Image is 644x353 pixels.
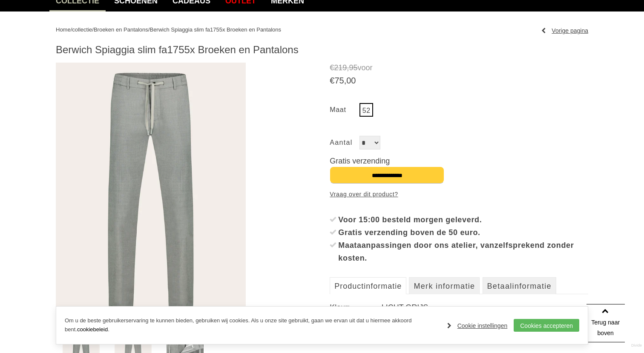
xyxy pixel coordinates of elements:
span: € [330,76,334,85]
span: , [347,63,349,72]
a: Divide [631,340,642,351]
span: 00 [346,76,356,85]
dt: Kleur: [330,302,381,313]
span: voor [330,63,588,73]
span: / [71,26,72,33]
span: € [330,63,334,72]
a: Merk informatie [409,277,480,294]
a: Berwich Spiaggia slim fa1755x Broeken en Pantalons [149,26,281,33]
span: 219 [334,63,347,72]
a: Productinformatie [330,277,406,294]
span: Gratis verzending [330,157,390,165]
span: 95 [349,63,357,72]
dd: LICHT GRIJS [382,302,588,313]
a: Betaalinformatie [483,277,556,294]
span: , [344,76,347,85]
div: Gratis verzending boven de 50 euro. [338,226,588,239]
a: collectie [72,26,92,33]
a: Home [56,26,71,33]
ul: Maat [330,103,588,119]
a: Vorige pagina [541,24,588,37]
p: Om u de beste gebruikerservaring te kunnen bieden, gebruiken wij cookies. Als u onze site gebruik... [65,316,439,334]
a: cookiebeleid [77,326,108,333]
a: Terug naar boven [586,304,625,342]
span: / [148,26,150,33]
a: Cookie instellingen [447,319,508,332]
a: Broeken en Pantalons [94,26,148,33]
a: Vraag over dit product? [330,188,398,201]
h1: Berwich Spiaggia slim fa1755x Broeken en Pantalons [56,43,588,56]
img: Berwich Spiaggia slim fa1755x Broeken en Pantalons [56,63,246,321]
a: Cookies accepteren [514,319,579,332]
label: Aantal [330,136,359,149]
div: Voor 15:00 besteld morgen geleverd. [338,213,588,226]
span: / [92,26,94,33]
li: Maataanpassingen door ons atelier, vanzelfsprekend zonder kosten. [330,239,588,264]
a: 52 [359,103,373,117]
span: 75 [334,76,344,85]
